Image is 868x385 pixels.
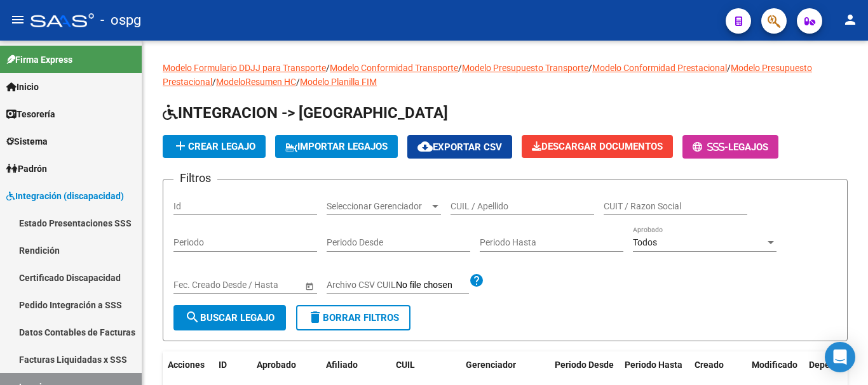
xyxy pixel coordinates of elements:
span: Archivo CSV CUIL [327,280,396,290]
button: Buscar Legajo [173,305,286,330]
span: Aprobado [257,360,296,370]
span: Dependencia [809,360,862,370]
span: INTEGRACION -> [GEOGRAPHIC_DATA] [163,104,448,122]
input: Archivo CSV CUIL [396,280,469,291]
button: IMPORTAR LEGAJOS [275,135,398,158]
span: Todos [633,237,657,247]
span: Inicio [6,80,39,94]
button: Borrar Filtros [296,305,410,330]
span: Buscar Legajo [185,312,275,323]
span: ID [219,360,227,370]
h3: Filtros [173,169,217,187]
span: Periodo Desde [555,360,614,370]
span: Acciones [168,360,205,370]
mat-icon: menu [10,12,25,27]
input: Fecha inicio [173,280,220,290]
mat-icon: delete [308,310,323,325]
span: Legajos [728,141,768,153]
a: Modelo Conformidad Transporte [330,63,458,73]
span: Creado [695,360,724,370]
button: -Legajos [682,135,778,159]
span: Modificado [752,360,797,370]
input: Fecha fin [231,280,293,290]
span: Sistema [6,134,48,148]
button: Open calendar [302,279,316,292]
button: Exportar CSV [407,135,512,159]
span: Integración (discapacidad) [6,189,124,203]
span: Tesorería [6,107,55,121]
button: Crear Legajo [163,135,266,158]
span: - [693,141,728,153]
a: Modelo Formulario DDJJ para Transporte [163,63,326,73]
span: Crear Legajo [173,141,255,152]
span: Firma Express [6,53,72,67]
span: Padrón [6,162,47,176]
span: Gerenciador [466,360,516,370]
mat-icon: add [173,138,188,153]
mat-icon: help [469,273,484,288]
span: CUIL [396,360,415,370]
button: Descargar Documentos [522,135,673,158]
span: - ospg [100,6,141,34]
span: Descargar Documentos [532,141,663,152]
span: Exportar CSV [417,141,502,153]
a: Modelo Planilla FIM [300,77,377,87]
mat-icon: cloud_download [417,139,433,154]
span: Periodo Hasta [625,360,682,370]
span: Seleccionar Gerenciador [327,201,430,212]
a: Modelo Presupuesto Transporte [462,63,588,73]
div: Open Intercom Messenger [825,342,855,372]
a: ModeloResumen HC [216,77,296,87]
mat-icon: search [185,310,200,325]
span: Afiliado [326,360,358,370]
span: Borrar Filtros [308,312,399,323]
a: Modelo Conformidad Prestacional [592,63,727,73]
mat-icon: person [843,12,858,27]
span: IMPORTAR LEGAJOS [285,141,388,152]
